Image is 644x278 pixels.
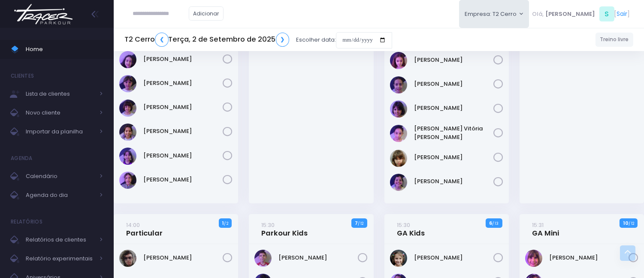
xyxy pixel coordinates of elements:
[397,221,410,229] small: 15:30
[126,221,140,229] small: 14:00
[11,213,42,230] h4: Relatórios
[599,6,614,21] span: S
[390,52,407,69] img: Luisa Tomchinsky Montezano
[119,51,136,68] img: Isabela de Brito Moffa
[222,220,224,227] strong: 1
[126,221,163,238] a: 14:00Particular
[629,221,634,226] small: / 12
[119,100,136,117] img: Mariana Abramo
[143,103,223,112] a: [PERSON_NAME]
[124,33,289,47] h5: T2 Cerro Terça, 2 de Setembro de 2025
[143,175,223,184] a: [PERSON_NAME]
[11,67,34,85] h4: Clientes
[143,254,223,262] a: [PERSON_NAME]
[390,174,407,191] img: Sofia John
[397,221,425,238] a: 15:30GA Kids
[26,171,94,182] span: Calendário
[279,254,358,262] a: [PERSON_NAME]
[276,33,290,47] a: ❯
[26,190,94,201] span: Agenda do dia
[414,124,493,141] a: [PERSON_NAME] Vitória [PERSON_NAME]
[124,30,392,50] div: Escolher data:
[529,4,633,24] div: [ ]
[143,55,223,63] a: [PERSON_NAME]
[119,148,136,165] img: Nina Elias
[26,234,94,245] span: Relatórios de clientes
[414,56,493,64] a: [PERSON_NAME]
[532,221,544,229] small: 15:31
[26,253,94,264] span: Relatório experimentais
[26,88,94,100] span: Lista de clientes
[262,221,308,238] a: 15:30Parkour Kids
[189,6,224,21] a: Adicionar
[254,250,272,267] img: Antonio Abrell Ribeiro
[358,221,363,226] small: / 12
[143,151,223,160] a: [PERSON_NAME]
[224,221,228,226] small: / 2
[492,221,499,226] small: / 13
[119,172,136,189] img: Olivia Chiesa
[119,124,136,141] img: Marina Árju Aragão Abreu
[414,254,493,262] a: [PERSON_NAME]
[390,250,407,267] img: Beatriz Abrell Ribeiro
[390,100,407,118] img: Malu Bernardes
[355,220,358,227] strong: 7
[617,9,628,18] a: Sair
[143,79,223,88] a: [PERSON_NAME]
[390,150,407,167] img: Nina Carletto Barbosa
[262,221,275,229] small: 15:30
[532,221,559,238] a: 15:31GA Mini
[143,127,223,136] a: [PERSON_NAME]
[596,33,634,47] a: Treino livre
[545,10,595,18] span: [PERSON_NAME]
[26,126,94,137] span: Importar da planilha
[414,80,493,88] a: [PERSON_NAME]
[414,104,493,112] a: [PERSON_NAME]
[414,177,493,186] a: [PERSON_NAME]
[119,250,136,267] img: Fernando Pires Amary
[26,107,94,118] span: Novo cliente
[390,125,407,142] img: Maria Vitória Silva Moura
[525,250,542,267] img: Manuela Cardoso
[390,76,407,94] img: Luzia Rolfini Fernandes
[119,75,136,92] img: Maria Clara Frateschi
[549,254,629,262] a: [PERSON_NAME]
[11,150,33,167] h4: Agenda
[489,220,492,227] strong: 6
[623,220,629,227] strong: 10
[532,10,544,18] span: Olá,
[414,153,493,162] a: [PERSON_NAME]
[26,44,103,55] span: Home
[155,33,169,47] a: ❮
